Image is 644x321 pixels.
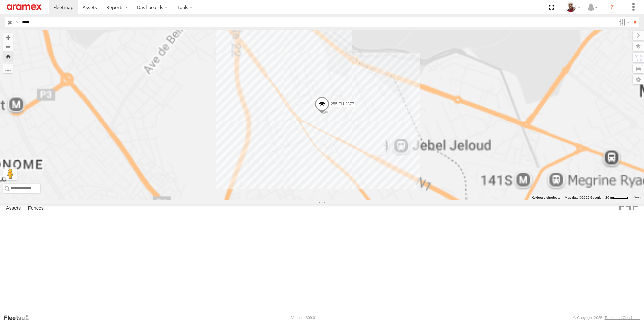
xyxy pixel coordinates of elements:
label: Dock Summary Table to the Left [618,204,625,213]
label: Dock Summary Table to the Right [625,204,632,213]
i: ? [607,2,617,13]
div: Version: 309.01 [291,316,317,320]
label: Measure [3,64,13,73]
div: Majdi Ghannoudi [563,2,583,12]
button: Zoom in [3,33,13,42]
span: 20 m [605,195,613,199]
label: Hide Summary Table [632,204,639,213]
button: Map Scale: 20 m per 42 pixels [603,195,631,200]
button: Zoom out [3,42,13,51]
span: 255 TU 2877 [331,102,354,106]
label: Map Settings [633,75,644,84]
label: Search Filter Options [616,17,631,27]
label: Fences [25,204,47,213]
img: aramex-logo.svg [7,4,42,10]
button: Zoom Home [3,51,13,61]
label: Search Query [14,17,20,27]
a: Terms and Conditions [605,316,640,320]
a: Terms (opens in new tab) [634,196,641,199]
a: Visit our Website [4,314,35,321]
label: Assets [3,204,24,213]
button: Drag Pegman onto the map to open Street View [3,167,17,180]
span: Map data ©2025 Google [565,195,601,199]
button: Keyboard shortcuts [532,195,560,200]
div: © Copyright 2025 - [573,316,640,320]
